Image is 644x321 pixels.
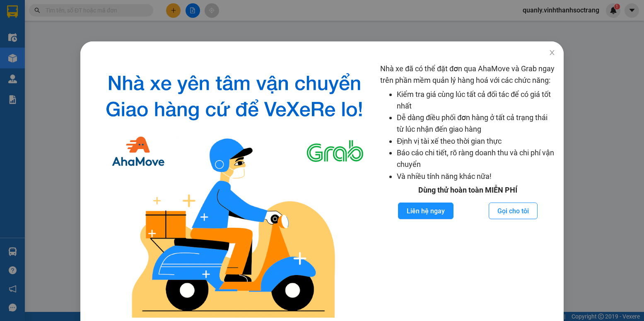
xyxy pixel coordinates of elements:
[380,184,555,196] div: Dùng thử hoàn toàn MIỄN PHÍ
[397,135,555,147] li: Định vị tài xế theo thời gian thực
[549,49,555,56] span: close
[397,112,555,135] li: Dễ dàng điều phối đơn hàng ở tất cả trạng thái từ lúc nhận đến giao hàng
[398,203,453,219] button: Liên hệ ngay
[397,147,555,171] li: Báo cáo chi tiết, rõ ràng doanh thu và chi phí vận chuyển
[540,41,564,65] button: Close
[397,89,555,112] li: Kiểm tra giá cùng lúc tất cả đối tác để có giá tốt nhất
[489,203,538,219] button: Gọi cho tôi
[497,206,529,216] span: Gọi cho tôi
[407,206,445,216] span: Liên hệ ngay
[397,171,555,182] li: Và nhiều tính năng khác nữa!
